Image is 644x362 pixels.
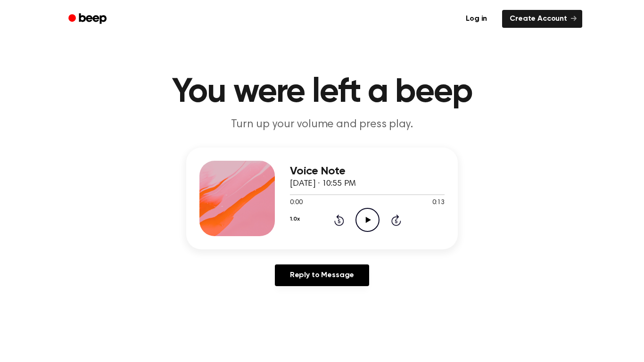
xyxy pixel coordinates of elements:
[141,117,503,132] p: Turn up your volume and press play.
[81,75,563,109] h1: You were left a beep
[290,211,299,227] button: 1.0x
[275,264,369,286] a: Reply to Message
[290,165,445,178] h3: Voice Note
[502,10,582,28] a: Create Account
[290,180,356,188] span: [DATE] · 10:55 PM
[432,198,445,208] span: 0:13
[456,8,496,30] a: Log in
[62,10,115,28] a: Beep
[290,198,302,208] span: 0:00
